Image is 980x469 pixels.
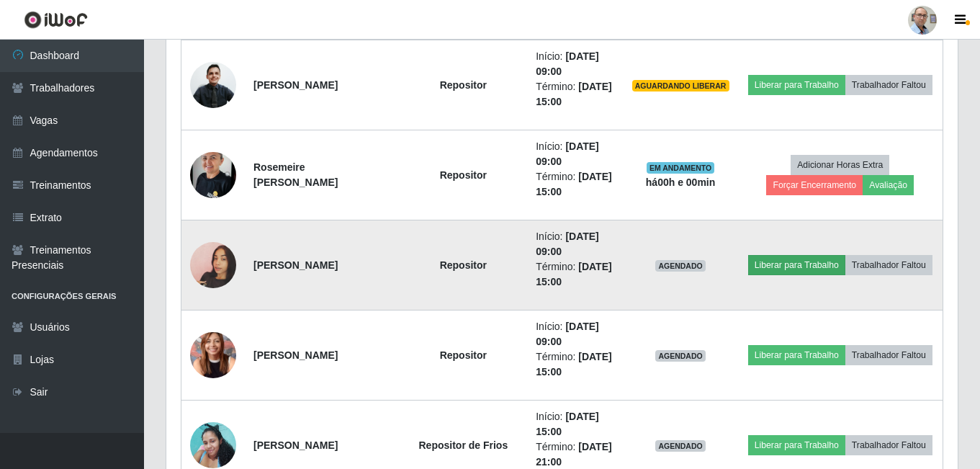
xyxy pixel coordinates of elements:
[766,175,863,195] button: Forçar Encerramento
[632,80,729,91] span: AGUARDANDO LIBERAR
[655,440,706,452] span: AGENDADO
[655,350,706,362] span: AGENDADO
[253,161,338,188] strong: Rosemeire [PERSON_NAME]
[791,155,889,175] button: Adicionar Horas Extra
[253,439,338,451] strong: [PERSON_NAME]
[536,349,614,380] li: Término:
[536,231,599,257] time: [DATE] 09:00
[646,177,716,188] strong: há 00 h e 00 min
[536,140,599,167] time: [DATE] 09:00
[536,169,614,200] li: Término:
[440,169,487,181] strong: Repositor
[647,162,715,174] span: EM ANDAMENTO
[536,229,614,259] li: Início:
[536,79,614,110] li: Término:
[536,139,614,169] li: Início:
[536,259,614,290] li: Término:
[253,259,338,271] strong: [PERSON_NAME]
[253,349,338,361] strong: [PERSON_NAME]
[536,411,599,437] time: [DATE] 15:00
[190,145,236,206] img: 1739996135764.jpeg
[845,345,932,365] button: Trabalhador Faltou
[536,321,599,347] time: [DATE] 09:00
[440,349,487,361] strong: Repositor
[536,319,614,349] li: Início:
[845,75,932,95] button: Trabalhador Faltou
[845,435,932,455] button: Trabalhador Faltou
[190,224,236,306] img: 1751751673457.jpeg
[748,345,845,365] button: Liberar para Trabalho
[24,11,88,29] img: CoreUI Logo
[419,439,508,451] strong: Repositor de Frios
[190,324,236,386] img: 1755455072795.jpeg
[253,79,338,91] strong: [PERSON_NAME]
[748,255,845,275] button: Liberar para Trabalho
[655,260,706,272] span: AGENDADO
[536,50,599,77] time: [DATE] 09:00
[863,175,914,195] button: Avaliação
[748,435,845,455] button: Liberar para Trabalho
[748,75,845,95] button: Liberar para Trabalho
[440,259,487,271] strong: Repositor
[845,255,932,275] button: Trabalhador Faltou
[190,61,236,110] img: 1625782717345.jpeg
[440,79,487,91] strong: Repositor
[536,49,614,79] li: Início:
[536,409,614,439] li: Início:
